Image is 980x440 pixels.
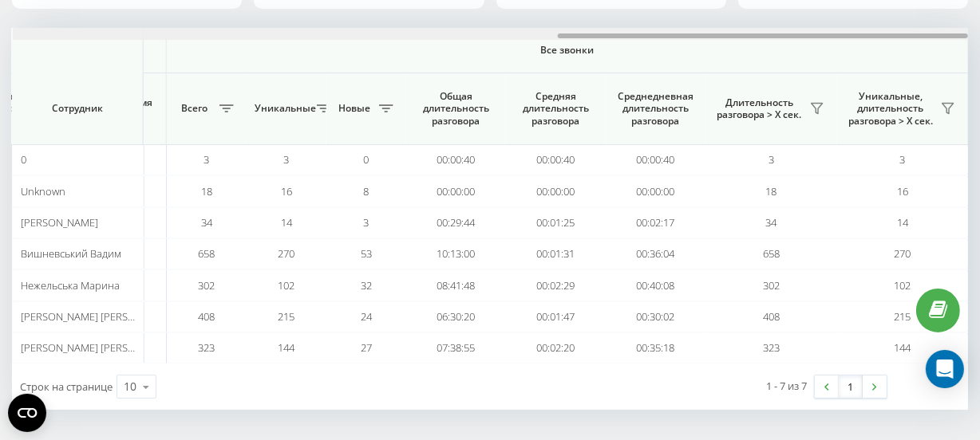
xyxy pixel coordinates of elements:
[214,44,921,57] span: Все звонки
[763,340,780,355] span: 323
[284,152,290,167] span: 3
[606,144,705,175] td: 00:00:40
[606,269,705,301] td: 00:40:08
[506,301,606,332] td: 00:01:47
[418,90,494,128] span: Общая длительность разговора
[406,238,506,269] td: 10:13:00
[21,152,26,167] span: 0
[506,175,606,206] td: 00:00:00
[606,207,705,238] td: 00:02:17
[406,144,506,175] td: 00:00:40
[364,152,369,167] span: 0
[406,301,506,332] td: 06:30:20
[21,215,98,230] span: [PERSON_NAME]
[606,301,705,332] td: 00:30:02
[763,309,780,324] span: 408
[606,332,705,363] td: 00:35:18
[281,215,292,230] span: 14
[766,378,807,394] div: 1 - 7 из 7
[895,278,911,293] span: 102
[279,309,295,324] span: 215
[361,246,372,261] span: 53
[763,246,780,261] span: 658
[361,340,372,355] span: 27
[21,184,65,198] span: Unknown
[406,207,506,238] td: 00:29:44
[21,340,178,355] span: [PERSON_NAME] [PERSON_NAME]
[201,215,212,230] span: 34
[900,152,906,167] span: 3
[897,215,908,230] span: 14
[506,144,606,175] td: 00:00:40
[845,90,936,128] span: Уникальные, длительность разговора > Х сек.
[895,340,911,355] span: 144
[364,184,369,198] span: 8
[21,278,120,293] span: Нежельська Марина
[361,309,372,324] span: 24
[199,246,215,261] span: 658
[199,340,215,355] span: 323
[406,332,506,363] td: 07:38:55
[506,207,606,238] td: 00:01:25
[769,152,774,167] span: 3
[763,278,780,293] span: 302
[199,309,215,324] span: 408
[506,238,606,269] td: 00:01:31
[361,278,372,293] span: 32
[281,184,292,198] span: 16
[926,350,964,388] div: Open Intercom Messenger
[124,379,136,395] div: 10
[618,90,694,128] span: Среднедневная длительность разговора
[895,246,911,261] span: 270
[406,175,506,206] td: 00:00:00
[201,184,212,198] span: 18
[279,278,295,293] span: 102
[364,215,369,230] span: 3
[26,102,129,115] span: Сотрудник
[766,184,777,198] span: 18
[518,90,594,128] span: Средняя длительность разговора
[279,340,295,355] span: 144
[279,246,295,261] span: 270
[606,238,705,269] td: 00:36:04
[20,379,113,394] span: Строк на странице
[713,96,805,121] span: Длительность разговора > Х сек.
[204,152,210,167] span: 3
[506,269,606,301] td: 00:02:29
[21,246,121,261] span: Вишневський Вадим
[897,184,908,198] span: 16
[334,102,374,115] span: Новые
[839,375,863,398] a: 1
[506,332,606,363] td: 00:02:20
[895,309,911,324] span: 215
[8,394,46,432] button: Open CMP widget
[199,278,215,293] span: 302
[175,102,215,115] span: Всего
[766,215,777,230] span: 34
[255,102,312,115] span: Уникальные
[21,309,178,324] span: [PERSON_NAME] [PERSON_NAME]
[606,175,705,206] td: 00:00:00
[406,269,506,301] td: 08:41:48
